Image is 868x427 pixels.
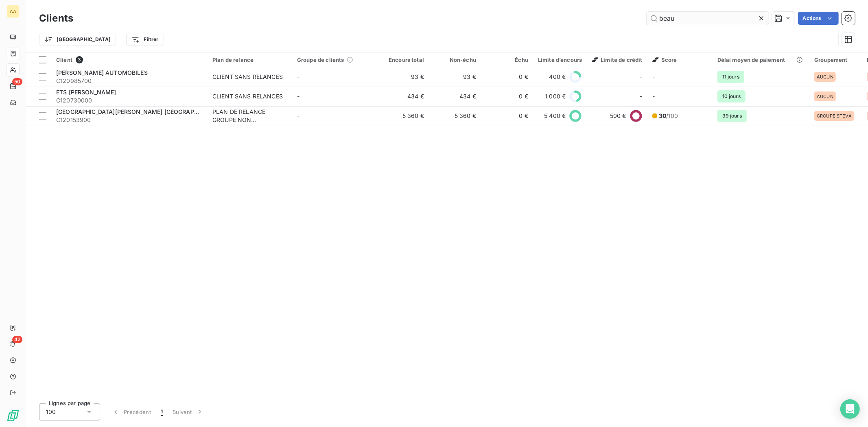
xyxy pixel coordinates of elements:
[297,93,300,100] span: -
[56,96,203,105] span: C120730000
[12,78,22,85] span: 50
[481,87,533,106] td: 0 €
[840,399,860,419] div: Open Intercom Messenger
[640,73,643,81] span: -
[107,403,156,420] button: Précédent
[7,409,20,422] img: Logo LeanPay
[39,11,73,26] h3: Clients
[545,92,566,100] span: 1 000 €
[538,57,582,63] div: Limite d’encours
[652,93,655,100] span: -
[817,94,833,99] span: AUCUN
[717,110,747,122] span: 39 jours
[46,408,56,416] span: 100
[817,74,833,79] span: AUCUN
[7,5,20,18] div: AA
[39,33,116,46] button: [GEOGRAPHIC_DATA]
[56,89,116,96] span: ETS [PERSON_NAME]
[652,73,655,80] span: -
[429,87,481,106] td: 434 €
[377,106,429,126] td: 5 360 €
[640,92,643,100] span: -
[659,112,678,120] span: /100
[212,92,283,100] div: CLIENT SANS RELANCES
[377,87,429,106] td: 434 €
[297,112,300,119] span: -
[297,73,300,80] span: -
[481,106,533,126] td: 0 €
[592,57,642,63] span: Limite de crédit
[647,12,769,25] input: Rechercher
[212,73,283,81] div: CLIENT SANS RELANCES
[56,57,72,63] span: Client
[814,57,857,63] div: Groupement
[76,56,83,63] span: 3
[382,57,424,63] div: Encours total
[126,33,164,46] button: Filtrer
[434,57,476,63] div: Non-échu
[429,67,481,87] td: 93 €
[717,90,746,102] span: 10 jours
[817,113,852,118] span: GROUPE STEVA
[717,71,744,83] span: 11 jours
[156,403,168,420] button: 1
[56,108,271,115] span: [GEOGRAPHIC_DATA][PERSON_NAME] [GEOGRAPHIC_DATA][PERSON_NAME]
[377,67,429,87] td: 93 €
[161,408,163,416] span: 1
[544,112,566,120] span: 5 400 €
[297,57,344,63] span: Groupe de clients
[56,77,203,85] span: C120985700
[212,108,287,124] div: PLAN DE RELANCE GROUPE NON AUTOMATIQUE
[549,73,566,81] span: 400 €
[56,69,148,76] span: [PERSON_NAME] AUTOMOBILES
[56,116,203,124] span: C120153900
[212,57,287,63] div: Plan de relance
[481,67,533,87] td: 0 €
[12,336,22,343] span: 42
[717,57,805,63] div: Délai moyen de paiement
[486,57,528,63] div: Échu
[429,106,481,126] td: 5 360 €
[652,57,677,63] span: Score
[610,112,626,120] span: 500 €
[798,12,839,25] button: Actions
[168,403,209,420] button: Suivant
[659,112,666,119] span: 30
